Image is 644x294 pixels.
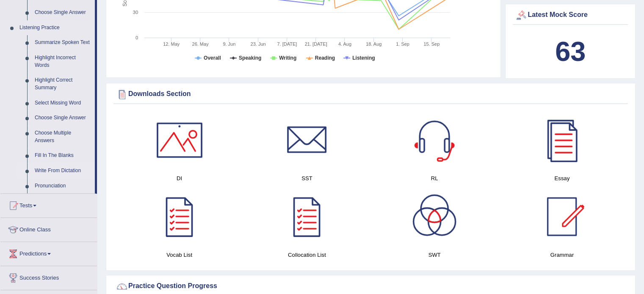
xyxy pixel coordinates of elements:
a: Write From Dictation [31,163,95,179]
tspan: Writing [279,55,296,61]
a: Success Stories [0,266,97,287]
h4: DI [120,174,239,183]
tspan: Reading [315,55,335,61]
a: Choose Single Answer [31,110,95,126]
tspan: 4. Aug [338,41,351,47]
div: Downloads Section [116,88,626,101]
div: Practice Question Progress [116,280,626,293]
div: Latest Mock Score [515,9,626,22]
tspan: Overall [204,55,221,61]
tspan: 23. Jun [251,41,266,47]
h4: Vocab List [120,250,239,259]
tspan: 9. Jun [223,41,235,47]
text: 30 [133,10,138,15]
tspan: 15. Sep [423,41,439,47]
a: Select Missing Word [31,96,95,111]
tspan: Listening [352,55,375,61]
a: Fill In The Blanks [31,148,95,163]
a: Summarize Spoken Text [31,35,95,50]
a: Predictions [0,242,97,263]
tspan: 12. May [163,41,180,47]
h4: Grammar [503,250,622,259]
a: Pronunciation [31,179,95,194]
h4: Essay [503,174,622,183]
a: Listening Practice [16,20,95,36]
b: 63 [555,36,586,67]
a: Highlight Correct Summary [31,73,95,95]
tspan: 18. Aug [366,41,381,47]
text: 0 [135,35,138,40]
a: Highlight Incorrect Words [31,50,95,73]
tspan: Speaking [239,55,261,61]
h4: Collocation List [247,250,366,259]
h4: RL [375,174,494,183]
a: Choose Multiple Answers [31,126,95,148]
h4: SST [247,174,366,183]
a: Online Class [0,218,97,239]
tspan: 21. [DATE] [305,41,327,47]
tspan: 7. [DATE] [277,41,297,47]
h4: SWT [375,250,494,259]
a: Choose Single Answer [31,5,95,20]
a: Tests [0,194,97,215]
tspan: 26. May [192,41,209,47]
tspan: 1. Sep [396,41,409,47]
